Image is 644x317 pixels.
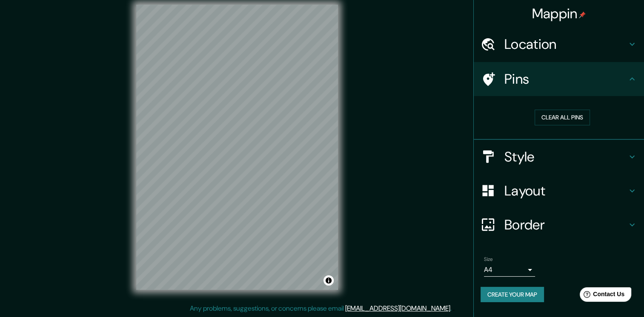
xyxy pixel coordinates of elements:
[481,287,544,303] button: Create your map
[452,303,453,314] div: .
[535,110,590,125] button: Clear all pins
[484,255,493,263] label: Size
[474,140,644,174] div: Style
[323,275,334,286] button: Toggle attribution
[345,304,450,313] a: [EMAIL_ADDRESS][DOMAIN_NAME]
[504,71,627,88] h4: Pins
[190,303,452,314] p: Any problems, suggestions, or concerns please email .
[504,36,627,53] h4: Location
[474,174,644,208] div: Layout
[568,284,635,308] iframe: Help widget launcher
[532,5,586,22] h4: Mappin
[136,5,338,290] canvas: Map
[504,182,627,199] h4: Layout
[504,216,627,233] h4: Border
[484,263,535,277] div: A4
[474,208,644,242] div: Border
[474,27,644,61] div: Location
[504,148,627,165] h4: Style
[579,11,586,18] img: pin-icon.png
[453,303,455,314] div: .
[474,62,644,96] div: Pins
